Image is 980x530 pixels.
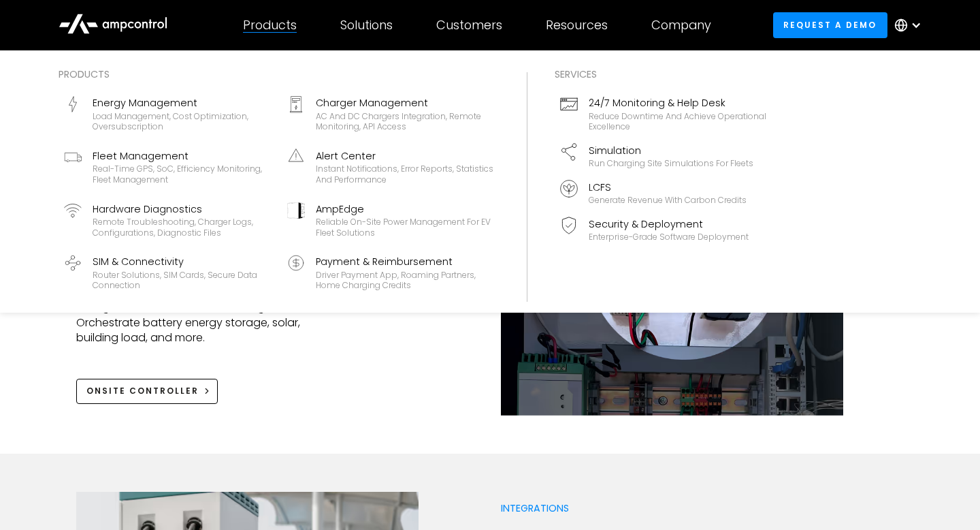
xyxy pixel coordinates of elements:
div: Reliable On-site Power Management for EV Fleet Solutions [316,217,494,238]
a: Charger ManagementAC and DC chargers integration, remote monitoring, API access [282,90,500,138]
div: LCFS [589,180,747,195]
a: SimulationRun charging site simulations for fleets [555,138,772,174]
div: Resources [546,18,608,33]
div: Services [555,67,772,82]
a: Payment & ReimbursementDriver Payment App, Roaming Partners, Home Charging Credits [282,249,500,296]
div: Driver Payment App, Roaming Partners, Home Charging Credits [316,270,494,291]
div: Instant notifications, error reports, statistics and performance [316,163,494,185]
div: Customers [436,18,502,33]
div: Enterprise-grade software deployment [589,232,749,243]
div: Simulation [589,143,753,158]
a: AmpEdgeReliable On-site Power Management for EV Fleet Solutions [282,196,500,244]
div: Products [59,67,500,82]
a: SIM & ConnectivityRouter Solutions, SIM Cards, Secure Data Connection [59,249,276,296]
div: AC and DC chargers integration, remote monitoring, API access [316,111,494,132]
div: Charger Management [316,95,494,110]
a: Fleet ManagementReal-time GPS, SoC, efficiency monitoring, fleet management [59,143,276,191]
div: Alert Center [316,149,494,163]
div: Company [651,18,711,33]
a: Security & DeploymentEnterprise-grade software deployment [555,211,772,248]
a: 24/7 Monitoring & Help DeskReduce downtime and achieve operational excellence [555,90,772,138]
div: Onsite Controller [86,385,199,397]
a: Alert CenterInstant notifications, error reports, statistics and performance [282,143,500,191]
a: LCFSGenerate revenue with carbon credits [555,174,772,211]
div: Router Solutions, SIM Cards, Secure Data Connection [93,270,271,291]
a: Onsite Controller [76,379,218,404]
a: Energy ManagementLoad management, cost optimization, oversubscription [59,90,276,138]
div: Payment & Reimbursement [316,254,494,269]
p: Integrations [501,501,763,515]
div: Solutions [340,18,393,33]
a: Request a demo [773,12,887,37]
div: 24/7 Monitoring & Help Desk [589,95,767,110]
div: Fleet Management [93,149,271,163]
div: Real-time GPS, SoC, efficiency monitoring, fleet management [93,163,271,185]
div: Products [243,18,297,33]
div: Hardware Diagnostics [93,202,271,217]
div: Remote troubleshooting, charger logs, configurations, diagnostic files [93,217,271,238]
div: Run charging site simulations for fleets [589,158,753,169]
div: Reduce downtime and achieve operational excellence [589,111,767,132]
div: AmpEdge [316,202,494,217]
a: Hardware DiagnosticsRemote troubleshooting, charger logs, configurations, diagnostic files [59,196,276,244]
div: Energy Management [93,95,271,110]
div: Security & Deployment [589,217,749,232]
div: Load management, cost optimization, oversubscription [93,111,271,132]
div: SIM & Connectivity [93,254,271,269]
div: Generate revenue with carbon credits [589,195,747,206]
